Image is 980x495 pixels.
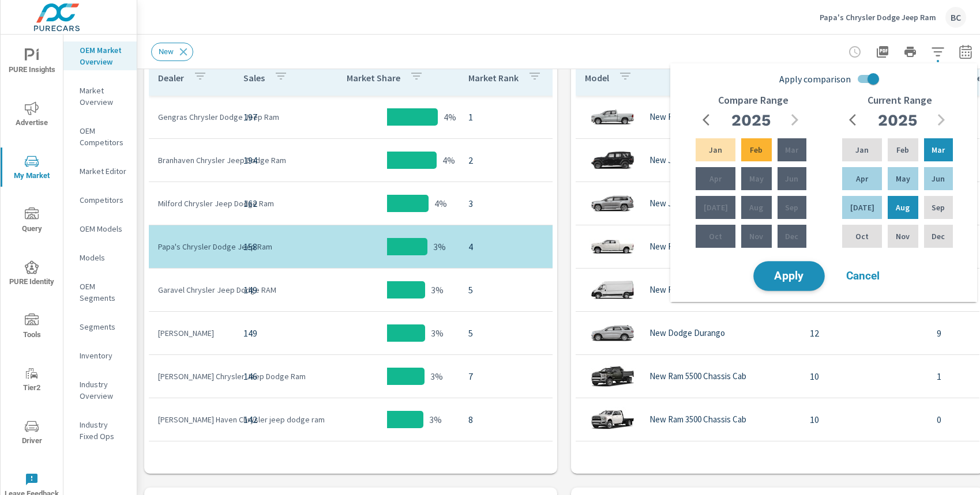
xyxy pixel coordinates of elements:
[4,154,59,183] span: My Market
[158,111,225,123] p: Gengras Chrysler Dodge Jeep Ram
[158,72,184,84] p: Dealer
[429,413,442,426] p: 3%
[649,198,752,209] p: New Jeep Grand Cherokee L
[468,369,564,383] p: 7
[585,72,609,84] p: Model
[63,347,137,364] div: Inventory
[152,47,181,56] span: New
[442,153,455,167] p: 4%
[63,318,137,335] div: Segments
[468,326,564,340] p: 5
[926,40,949,63] button: Apply Filters
[649,241,701,252] p: New Ram 2500
[63,163,137,180] div: Market Editor
[63,220,137,237] div: OEM Models
[932,231,945,242] p: Dec
[828,262,898,290] button: Cancel
[347,72,400,84] p: Market Share
[4,207,59,236] span: Query
[80,223,127,235] p: OEM Models
[649,414,746,425] p: New Ram 3500 Chassis Cab
[731,110,771,130] h2: 2025
[243,283,306,297] p: 149
[820,12,936,22] p: Papa's Chrysler Dodge Jeep Ram
[444,110,456,124] p: 4%
[243,72,265,84] p: Sales
[151,43,193,61] div: New
[80,85,127,108] p: Market Overview
[896,202,910,213] p: Aug
[589,402,636,437] img: glamour
[63,278,137,307] div: OEM Segments
[856,173,868,184] p: Apr
[80,281,127,304] p: OEM Segments
[63,376,137,405] div: Industry Overview
[810,413,918,426] p: 10
[80,194,127,206] p: Competitors
[63,41,137,70] div: OEM Market Overview
[589,143,636,177] img: glamour
[810,326,918,340] p: 12
[855,231,869,242] p: Oct
[649,328,725,338] p: New Dodge Durango
[80,252,127,263] p: Models
[649,371,746,381] p: New Ram 5500 Chassis Cab
[243,240,306,254] p: 158
[243,110,306,124] p: 197
[785,202,798,213] p: Sep
[749,173,764,184] p: May
[80,379,127,402] p: Industry Overview
[785,173,798,184] p: Jun
[753,261,825,291] button: Apply
[932,173,945,184] p: Jun
[243,413,306,426] p: 142
[718,95,788,106] h6: Compare Range
[158,241,225,252] p: Papa's Chrysler Dodge Jeep Ram
[158,284,225,296] p: Garavel Chrysler Jeep Dodge RAM
[243,326,306,340] p: 149
[80,350,127,361] p: Inventory
[80,165,127,177] p: Market Editor
[954,40,977,63] button: Select Date Range
[158,198,225,209] p: Milford Chrysler Jeep Dodge Ram
[4,313,59,342] span: Tools
[868,95,932,106] h6: Current Range
[63,249,137,266] div: Models
[4,420,59,448] span: Driver
[63,191,137,209] div: Competitors
[709,173,722,184] p: Apr
[63,82,137,111] div: Market Overview
[810,369,918,383] p: 10
[850,202,874,213] p: [DATE]
[896,144,909,156] p: Feb
[749,231,763,242] p: Nov
[779,72,851,86] span: Apply comparison
[589,316,636,350] img: glamour
[158,154,225,166] p: Branhaven Chrysler Jeep Dodge Ram
[649,155,720,165] p: New Jeep Wrangler
[430,369,443,383] p: 3%
[896,173,910,184] p: May
[468,153,564,167] p: 2
[878,110,917,130] h2: 2025
[63,122,137,151] div: OEM Competitors
[431,283,444,297] p: 3%
[431,326,444,340] p: 3%
[589,186,636,221] img: glamour
[468,413,564,426] p: 8
[704,202,728,213] p: [DATE]
[871,40,894,63] button: "Export Report to PDF"
[468,240,564,254] p: 4
[80,125,127,148] p: OEM Competitors
[709,231,722,242] p: Oct
[899,40,922,63] button: Print Report
[158,327,225,339] p: [PERSON_NAME]
[589,273,636,307] img: glamour
[434,197,447,210] p: 4%
[649,112,701,122] p: New Ram 1500
[749,202,763,213] p: Aug
[468,197,564,210] p: 3
[4,48,59,77] span: PURE Insights
[158,371,225,382] p: [PERSON_NAME] Chrysler Jeep Dodge Ram
[765,271,813,282] span: Apply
